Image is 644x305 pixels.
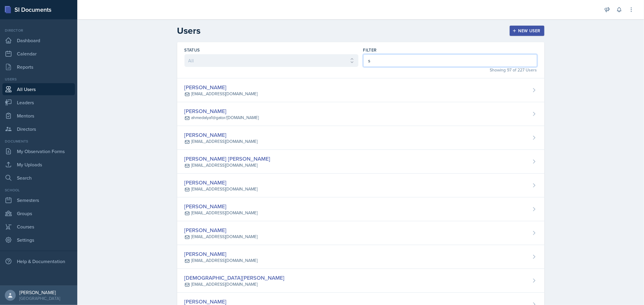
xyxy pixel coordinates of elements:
[2,110,75,122] a: Mentors
[191,210,258,216] div: [EMAIL_ADDRESS][DOMAIN_NAME]
[177,197,544,221] a: [PERSON_NAME] [EMAIL_ADDRESS][DOMAIN_NAME]
[2,255,75,267] div: Help & Documentation
[191,281,258,288] div: [EMAIL_ADDRESS][DOMAIN_NAME]
[2,28,75,33] div: Director
[2,77,75,82] div: Users
[184,274,285,282] div: [DEMOGRAPHIC_DATA][PERSON_NAME]
[191,115,259,121] div: ahmedalya1@gator/[DOMAIN_NAME]
[2,96,75,108] a: Leaders
[184,83,258,91] div: [PERSON_NAME]
[2,61,75,73] a: Reports
[514,28,540,33] div: New User
[2,34,75,46] a: Dashboard
[363,54,537,67] input: Filter
[19,289,60,295] div: [PERSON_NAME]
[177,221,544,245] a: [PERSON_NAME] [EMAIL_ADDRESS][DOMAIN_NAME]
[2,123,75,135] a: Directors
[177,174,544,197] a: [PERSON_NAME] [EMAIL_ADDRESS][DOMAIN_NAME]
[184,178,258,187] div: [PERSON_NAME]
[2,187,75,193] div: School
[191,257,258,264] div: [EMAIL_ADDRESS][DOMAIN_NAME]
[2,83,75,95] a: All Users
[510,26,544,36] button: New User
[363,47,377,53] label: Filter
[177,25,201,36] h2: Users
[184,226,258,234] div: [PERSON_NAME]
[191,138,258,145] div: [EMAIL_ADDRESS][DOMAIN_NAME]
[191,162,258,168] div: [EMAIL_ADDRESS][DOMAIN_NAME]
[2,48,75,60] a: Calendar
[2,234,75,246] a: Settings
[2,207,75,219] a: Groups
[177,245,544,269] a: [PERSON_NAME] [EMAIL_ADDRESS][DOMAIN_NAME]
[191,91,258,97] div: [EMAIL_ADDRESS][DOMAIN_NAME]
[177,269,544,293] a: [DEMOGRAPHIC_DATA][PERSON_NAME] [EMAIL_ADDRESS][DOMAIN_NAME]
[177,78,544,102] a: [PERSON_NAME] [EMAIL_ADDRESS][DOMAIN_NAME]
[184,131,258,139] div: [PERSON_NAME]
[2,145,75,157] a: My Observation Forms
[2,139,75,144] div: Documents
[363,67,537,73] div: Showing 97 of 227 Users
[2,159,75,171] a: My Uploads
[191,186,258,192] div: [EMAIL_ADDRESS][DOMAIN_NAME]
[191,234,258,240] div: [EMAIL_ADDRESS][DOMAIN_NAME]
[184,155,271,163] div: [PERSON_NAME] [PERSON_NAME]
[184,107,259,115] div: [PERSON_NAME]
[184,202,258,210] div: [PERSON_NAME]
[2,221,75,233] a: Courses
[184,250,258,258] div: [PERSON_NAME]
[184,47,200,53] label: Status
[177,150,544,174] a: [PERSON_NAME] [PERSON_NAME] [EMAIL_ADDRESS][DOMAIN_NAME]
[177,102,544,126] a: [PERSON_NAME] ahmedalya1@gator/[DOMAIN_NAME]
[2,194,75,206] a: Semesters
[2,172,75,184] a: Search
[19,295,60,301] div: [GEOGRAPHIC_DATA]
[177,126,544,150] a: [PERSON_NAME] [EMAIL_ADDRESS][DOMAIN_NAME]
